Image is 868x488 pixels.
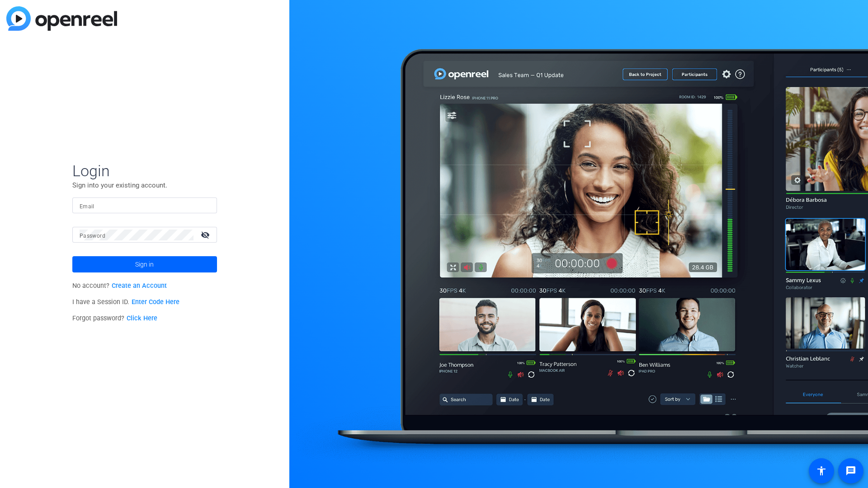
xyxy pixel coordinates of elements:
mat-icon: accessibility [816,465,827,476]
span: Sign in [135,253,154,276]
a: Click Here [127,314,157,322]
mat-label: Password [80,233,105,239]
button: Sign in [72,256,217,272]
mat-icon: message [845,465,856,476]
img: blue-gradient.svg [6,6,117,31]
span: Forgot password? [72,314,157,322]
span: Login [72,161,217,180]
span: I have a Session ID. [72,298,179,306]
p: Sign into your existing account. [72,180,217,190]
a: Create an Account [112,282,167,290]
span: No account? [72,282,167,290]
mat-label: Email [80,203,94,210]
a: Enter Code Here [132,298,179,306]
mat-icon: visibility_off [195,228,217,241]
input: Enter Email Address [80,200,210,211]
